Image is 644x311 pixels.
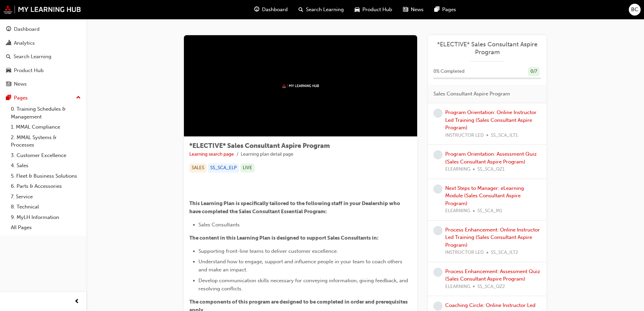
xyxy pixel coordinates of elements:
[355,5,360,14] span: car-icon
[362,6,392,14] span: Product Hub
[3,92,84,104] button: Pages
[445,249,484,257] span: INSTRUCTOR LED
[6,26,11,32] span: guage-icon
[6,81,11,87] span: news-icon
[429,3,461,17] a: pages-iconPages
[14,39,35,47] div: Analytics
[445,185,524,206] a: Next Steps to Manager: eLearning Module (Sales Consultant Aspire Program)
[241,151,293,158] li: Learning plan detail page
[3,23,84,36] a: Dashboard
[6,95,11,101] span: pages-icon
[445,268,540,282] a: Process Enhancement: Assessment Quiz (Sales Consultant Aspire Program)
[433,302,443,311] span: learningRecordVerb_NONE-icon
[8,150,84,161] a: 3. Customer Excellence
[3,37,84,49] a: Analytics
[14,67,44,74] div: Product Hub
[189,200,401,215] span: This Learning Plan is specifically tailored to the following staff in your Dealership who have co...
[403,5,408,14] span: news-icon
[477,165,505,173] span: SS_SCA_QZ1
[445,109,536,131] a: Program Orientation: Online Instructor Led Training (Sales Consultant Aspire Program)
[8,171,84,181] a: 5. Fleet & Business Solutions
[262,6,288,14] span: Dashboard
[433,184,443,194] span: learningRecordVerb_NONE-icon
[8,192,84,202] a: 7. Service
[349,3,398,17] a: car-iconProduct Hub
[433,226,443,235] span: learningRecordVerb_NONE-icon
[445,132,484,139] span: INSTRUCTOR LED
[282,84,319,88] img: mmal
[198,248,338,254] span: Supporting front-line teams to deliver customer excellence.
[491,132,518,139] span: SS_SCA_ILT1
[434,5,439,14] span: pages-icon
[6,68,11,74] span: car-icon
[254,5,259,14] span: guage-icon
[8,181,84,192] a: 6. Parts & Accessories
[189,235,379,241] span: The content in this Learning Plan is designed to support Sales Consultants in:
[8,222,84,233] a: All Pages
[411,6,424,14] span: News
[433,109,443,118] span: learningRecordVerb_NONE-icon
[445,207,470,215] span: ELEARNING
[198,277,409,292] span: Develop communication skills necessary for conveying information, giving feedback, and resolving ...
[8,122,84,132] a: 1. MMAL Compliance
[477,207,502,215] span: SS_SCA_M1
[631,6,638,14] span: BC
[6,54,11,60] span: search-icon
[76,93,81,102] span: up-icon
[14,80,27,88] div: News
[8,160,84,171] a: 4. Sales
[433,90,510,98] span: Sales Consultant Aspire Program
[442,6,456,14] span: Pages
[445,283,470,291] span: ELEARNING
[198,222,240,228] span: Sales Consultants
[491,249,518,257] span: SS_SCA_ILT2
[208,163,239,173] div: SS_SCA_ELP
[445,227,540,248] a: Process Enhancement: Online Instructor Led Training (Sales Consultant Aspire Program)
[14,53,51,61] div: Search Learning
[3,64,84,77] a: Product Hub
[306,6,344,14] span: Search Learning
[629,4,641,16] button: BC
[299,5,303,14] span: search-icon
[293,3,349,17] a: search-iconSearch Learning
[398,3,429,17] a: news-iconNews
[445,165,470,173] span: ELEARNING
[3,22,84,92] button: DashboardAnalyticsSearch LearningProduct HubNews
[433,150,443,159] span: learningRecordVerb_NONE-icon
[3,5,81,14] img: mmal
[240,163,255,173] div: LIVE
[8,132,84,150] a: 2. MMAL Systems & Processes
[14,25,40,33] div: Dashboard
[3,78,84,90] a: News
[8,212,84,223] a: 9. MyLH Information
[8,104,84,122] a: 0. Training Schedules & Management
[189,151,234,157] a: Learning search page
[433,68,464,75] span: 0 % Completed
[528,67,540,76] div: 0 / 7
[198,259,404,273] span: Understand how to engage, support and influence people in your team to coach others and make an i...
[477,283,505,291] span: SS_SCA_QZ2
[249,3,293,17] a: guage-iconDashboard
[433,268,443,277] span: learningRecordVerb_NONE-icon
[433,41,541,56] a: *ELECTIVE* Sales Consultant Aspire Program
[14,94,28,102] div: Pages
[6,40,11,46] span: chart-icon
[189,142,330,150] span: *ELECTIVE* Sales Consultant Aspire Program
[8,202,84,212] a: 8. Technical
[74,297,79,306] span: prev-icon
[189,163,207,173] div: SALES
[445,151,537,165] a: Program Orientation: Assessment Quiz (Sales Consultant Aspire Program)
[3,50,84,63] a: Search Learning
